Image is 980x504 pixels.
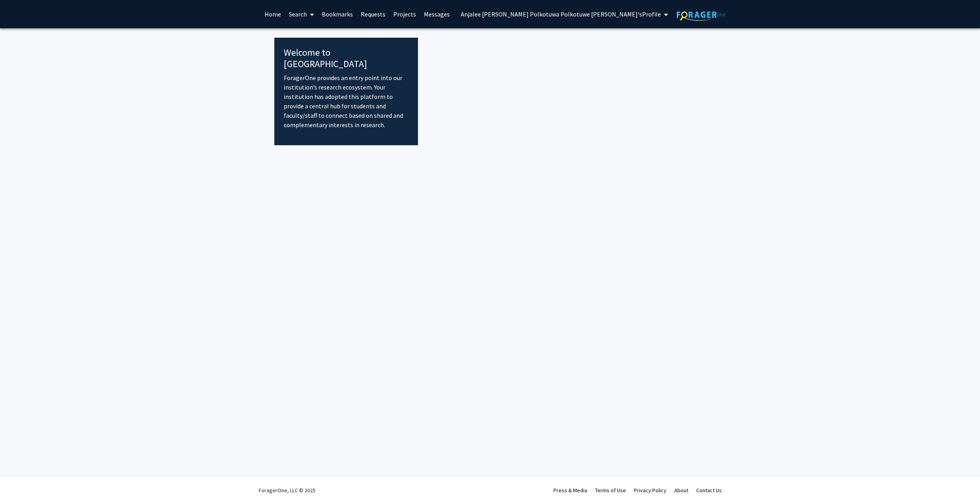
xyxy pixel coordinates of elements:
a: Messages [420,0,454,28]
a: Terms of Use [595,487,626,494]
a: Projects [389,0,420,28]
p: ForagerOne provides an entry point into our institution’s research ecosystem. Your institution ha... [284,73,409,130]
img: ForagerOne Logo [677,9,726,21]
a: Contact Us [696,487,722,494]
div: ForagerOne, LLC © 2025 [259,477,316,504]
a: Search [285,0,318,28]
a: Press & Media [553,487,587,494]
a: Requests [357,0,389,28]
h4: Welcome to [GEOGRAPHIC_DATA] [284,47,409,70]
a: Bookmarks [318,0,357,28]
span: Anjalee [PERSON_NAME] Polkotuwa Polkotuwe [PERSON_NAME]'s Profile [461,10,661,18]
a: Privacy Policy [634,487,666,494]
iframe: Chat [947,469,974,498]
a: About [674,487,688,494]
a: Home [261,0,285,28]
